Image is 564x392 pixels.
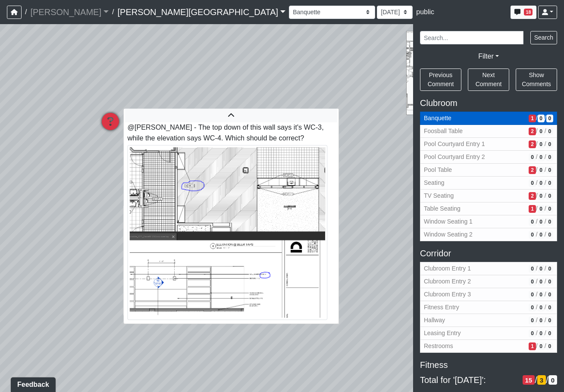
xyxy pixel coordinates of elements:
span: # of QA/customer approval comments in revision [538,128,545,135]
span: # of resolved comments in revision [546,317,553,324]
span: # of open/more info comments in revision [529,179,536,187]
span: / [536,152,538,162]
span: # of open/more info comments in revision [529,192,536,200]
span: Total for '[DATE]': [420,375,519,385]
span: # of open/more info comments in revision [529,205,536,213]
span: / [545,140,546,149]
span: # of resolved comments in revision [546,265,553,273]
span: Window Seating 1 [424,217,525,226]
span: Banquette [424,114,525,123]
span: # of QA/customer approval comments in revision [538,265,545,273]
span: / [545,152,546,162]
span: / [545,230,546,239]
span: / [109,3,117,21]
span: public [416,8,434,16]
span: / [536,290,538,299]
span: Pool Table [424,165,525,174]
button: Next Comment [468,68,509,91]
span: / [536,140,538,149]
button: Hallway0/0/0 [420,314,557,327]
span: # of resolved comments in revision [546,179,553,187]
button: Pool Courtyard Entry 12/0/0 [420,138,557,151]
span: / [535,375,537,385]
span: Clubroom Entry 1 [424,264,525,273]
span: # of resolved comments in revision [546,140,553,148]
span: / [536,204,538,213]
a: Filter [478,53,499,60]
button: Search [530,31,557,44]
span: # of resolved comments in revision [546,166,553,174]
span: / [536,114,538,123]
span: Show Comments [522,72,551,87]
span: / [545,303,546,312]
span: Clubroom Entry 2 [424,277,525,286]
span: # of resolved comments in revision [546,218,553,226]
span: # of QA/customer approval comments in revision [538,153,545,161]
span: / [545,217,546,226]
span: Next Comment [476,72,502,87]
span: # of resolved comments in revision [546,231,553,239]
a: [PERSON_NAME] [30,3,109,21]
span: # of resolved comments in revision [548,375,557,385]
span: # of open/more info comments in revision [529,342,536,350]
span: # of QA/customer approval comments in revision [537,375,546,385]
span: # of open/more info comments in revision [529,218,536,226]
span: Previous Comment [428,72,454,87]
button: Show Comments [516,68,557,91]
span: / [546,375,548,385]
span: Window Seating 2 [424,230,525,239]
span: # of resolved comments in revision [546,205,553,213]
span: # of QA/customer approval comments in revision [538,304,545,311]
span: / [545,329,546,338]
span: Pool Courtyard Entry 2 [424,152,525,162]
span: # of QA/customer approval comments in revision [538,218,545,226]
span: / [536,230,538,239]
button: Banquette1/0/0 [420,112,557,125]
span: Seating [424,178,525,187]
span: Table Seating [424,204,525,213]
span: Fitness Entry [424,303,525,312]
span: / [545,165,546,174]
button: 18 [511,6,536,19]
span: / [536,165,538,174]
a: [PERSON_NAME][GEOGRAPHIC_DATA] [117,3,285,21]
span: @[PERSON_NAME] - The top down of this wall says it's WC-3, while the elevation says WC-4. Which s... [128,124,328,235]
span: / [536,217,538,226]
h5: Corridor [420,248,557,258]
span: TV Seating [424,191,525,200]
span: # of QA/customer approval comments in revision [538,317,545,324]
span: / [545,178,546,187]
span: / [536,191,538,200]
span: # of QA/customer approval comments in revision [538,231,545,239]
span: / [536,316,538,325]
span: 18 [524,9,533,16]
span: / [22,3,30,21]
span: / [545,342,546,351]
span: # of open/more info comments in revision [529,153,536,161]
span: # of QA/customer approval comments in revision [538,278,545,286]
span: / [536,127,538,136]
button: Leasing Entry0/0/0 [420,327,557,340]
span: # of open/more info comments in revision [529,278,536,286]
span: Clubroom Entry 3 [424,290,525,299]
button: Window Seating 10/0/0 [420,215,557,228]
input: Search [420,31,523,44]
button: Previous Comment [420,68,461,91]
button: TV Seating2/0/0 [420,190,557,202]
span: / [545,191,546,200]
button: Clubroom Entry 10/0/0 [420,262,557,275]
span: / [545,264,546,273]
span: / [536,178,538,187]
span: # of open/more info comments in revision [529,330,536,337]
span: Hallway [424,316,525,325]
span: / [536,342,538,351]
span: # of QA/customer approval comments in revision [538,342,545,350]
button: Foosball Table2/0/0 [420,125,557,138]
button: Clubroom Entry 30/0/0 [420,288,557,301]
span: # of resolved comments in revision [546,291,553,299]
span: / [545,114,546,123]
span: # of QA/customer approval comments in revision [538,330,545,337]
button: Clubroom Entry 20/0/0 [420,275,557,288]
span: # of open/more info comments in revision [529,291,536,299]
span: # of resolved comments in revision [546,278,553,286]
